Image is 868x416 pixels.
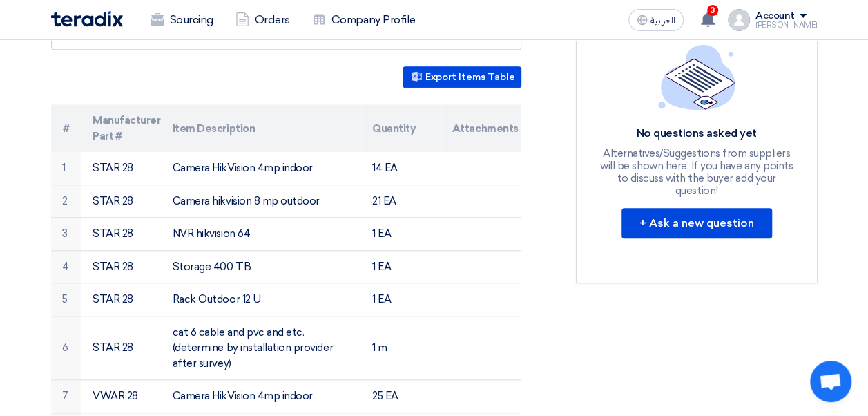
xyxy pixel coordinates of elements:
div: Open chat [810,361,851,402]
button: Export Items Table [403,66,521,88]
td: STAR 28 [81,152,162,185]
th: Attachments [441,104,521,152]
td: 1 [51,152,82,185]
button: + Ask a new question [621,208,772,238]
td: 1 m [361,316,441,380]
td: STAR 28 [81,316,162,380]
div: Account [755,10,795,22]
td: NVR hikvision 64 [162,218,361,251]
td: 2 [51,185,82,218]
td: STAR 28 [81,250,162,283]
a: Orders [224,5,301,35]
td: 1 EA [361,250,441,283]
td: cat 6 cable and pvc and etc. (determine by installation provider after survey) [162,316,361,380]
td: Camera HikVision 4mp indoor [162,152,361,185]
th: Manufacturer Part # [81,104,162,152]
td: STAR 28 [81,283,162,316]
td: 5 [51,283,82,316]
td: Camera HikVision 4mp indoor [162,380,361,413]
td: 7 [51,380,82,413]
td: Camera hikvision 8 mp outdoor [162,185,361,218]
div: [PERSON_NAME] [755,21,818,29]
img: profile_test.png [728,9,750,31]
td: STAR 28 [81,185,162,218]
th: Quantity [361,104,441,152]
a: Company Profile [301,5,427,35]
td: 25 EA [361,380,441,413]
img: empty_state_list.svg [658,44,735,109]
a: Sourcing [139,5,224,35]
td: 3 [51,218,82,251]
div: No questions asked yet [596,126,798,141]
td: 4 [51,250,82,283]
span: 3 [707,5,718,16]
td: Rack Outdoor 12 U [162,283,361,316]
th: # [51,104,82,152]
div: Alternatives/Suggestions from suppliers will be shown here, If you have any points to discuss wit... [596,147,798,197]
td: 14 EA [361,152,441,185]
td: 1 EA [361,218,441,251]
button: العربية [628,9,684,31]
td: Storage 400 TB [162,250,361,283]
td: 1 EA [361,283,441,316]
td: 6 [51,316,82,380]
td: 21 EA [361,185,441,218]
td: VWAR 28 [81,380,162,413]
img: Teradix logo [51,11,123,27]
td: STAR 28 [81,218,162,251]
span: العربية [650,16,675,26]
th: Item Description [162,104,361,152]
